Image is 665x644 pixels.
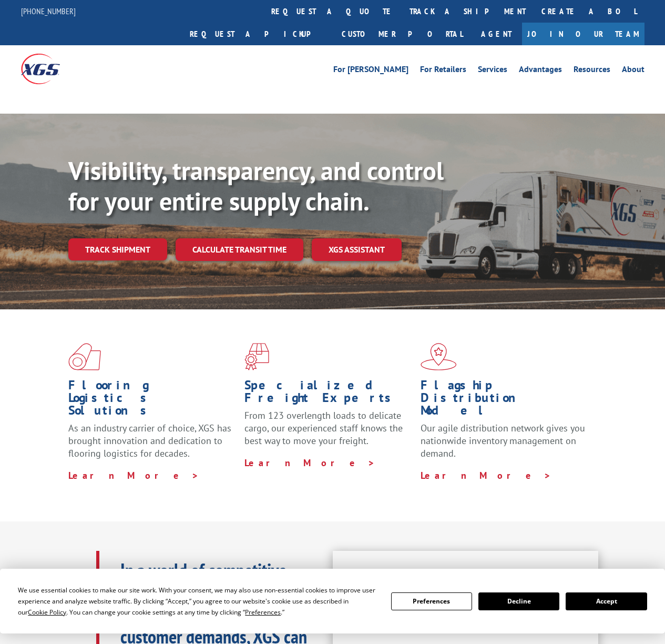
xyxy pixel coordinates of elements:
a: For [PERSON_NAME] [333,65,408,77]
span: Cookie Policy [28,608,66,617]
a: Customer Portal [334,23,470,45]
h1: Flooring Logistics Solutions [68,379,237,422]
a: Learn More > [68,469,199,481]
h1: Flagship Distribution Model [421,379,589,422]
a: Calculate transit time [176,238,303,261]
a: Learn More > [421,469,551,481]
button: Accept [566,592,647,610]
a: Track shipment [68,238,167,260]
span: Preferences [245,608,281,617]
a: Agent [470,23,522,45]
span: Our agile distribution network gives you nationwide inventory management on demand. [421,422,585,459]
button: Decline [478,592,559,610]
a: About [622,65,644,77]
a: Advantages [519,65,562,77]
a: XGS ASSISTANT [312,238,402,261]
span: As an industry carrier of choice, XGS has brought innovation and dedication to flooring logistics... [68,422,231,459]
a: Learn More > [244,457,375,469]
img: xgs-icon-total-supply-chain-intelligence-red [68,343,101,370]
h1: Specialized Freight Experts [244,379,413,409]
button: Preferences [391,592,472,610]
img: xgs-icon-flagship-distribution-model-red [421,343,457,370]
img: xgs-icon-focused-on-flooring-red [244,343,269,370]
p: From 123 overlength loads to delicate cargo, our experienced staff knows the best way to move you... [244,409,413,456]
b: Visibility, transparency, and control for your entire supply chain. [68,154,444,217]
a: Resources [574,65,610,77]
a: [PHONE_NUMBER] [21,6,76,16]
a: Services [478,65,507,77]
a: Join Our Team [522,23,644,45]
div: We use essential cookies to make our site work. With your consent, we may also use non-essential ... [18,585,378,618]
a: For Retailers [420,65,466,77]
a: Request a pickup [182,23,334,45]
